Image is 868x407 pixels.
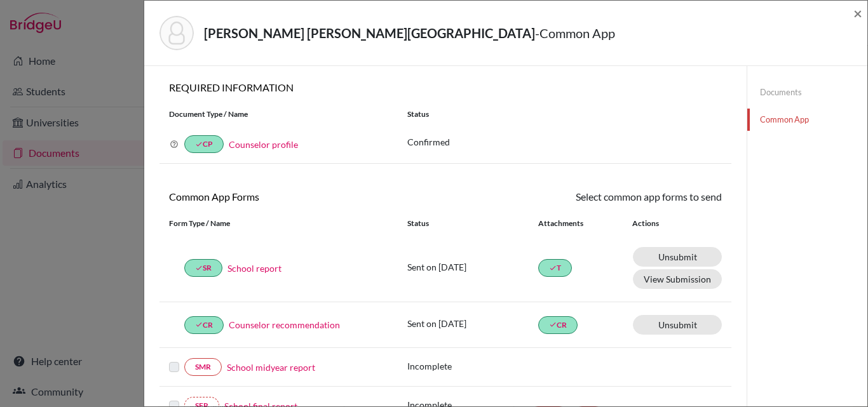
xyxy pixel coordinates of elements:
a: doneCP [184,135,224,153]
a: doneCR [184,316,224,334]
p: Incomplete [407,359,538,373]
i: done [195,264,203,272]
div: Status [398,109,731,120]
i: done [549,321,557,328]
div: Form Type / Name [159,218,398,229]
a: Counselor recommendation [229,318,340,331]
i: done [549,264,557,272]
a: doneSR [184,259,222,277]
p: Sent on [DATE] [407,260,538,274]
h6: REQUIRED INFORMATION [159,81,731,93]
button: View Submission [633,269,722,289]
a: doneCR [538,316,578,334]
h6: Common App Forms [159,190,445,203]
a: School report [227,262,281,275]
a: Documents [747,81,867,103]
p: Sent on [DATE] [407,317,538,330]
a: SMR [184,358,222,376]
strong: [PERSON_NAME] [PERSON_NAME][GEOGRAPHIC_DATA] [204,25,535,41]
a: doneT [538,259,572,277]
a: School midyear report [227,361,315,374]
i: done [195,321,203,328]
div: Status [407,218,538,229]
span: × [853,4,862,22]
div: Attachments [538,218,617,229]
p: Confirmed [407,135,722,149]
a: Common App [747,109,867,131]
i: done [195,140,203,148]
span: - Common App [535,25,615,41]
div: Select common app forms to send [445,189,731,204]
div: Document Type / Name [159,109,398,120]
a: Unsubmit [633,247,722,267]
button: Close [853,6,862,21]
a: Counselor profile [229,139,298,150]
a: Unsubmit [633,315,722,335]
div: Actions [617,218,696,229]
